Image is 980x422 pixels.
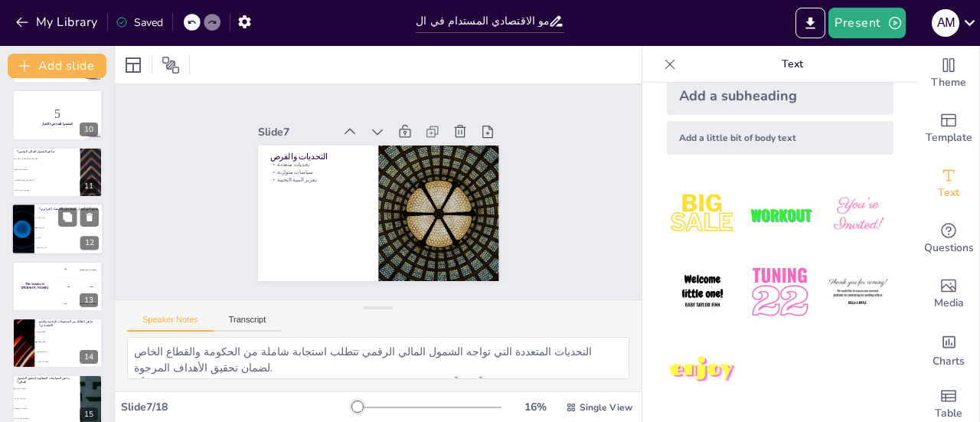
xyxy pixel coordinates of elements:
[822,179,893,250] img: 3.jpeg
[353,83,390,178] p: تعزيز البنية التحتية
[37,227,103,230] span: تأثير سلبي
[8,54,106,78] button: Add slide
[57,295,103,312] div: 300
[744,179,815,250] img: 2.jpeg
[89,285,93,287] div: Jaap
[127,315,214,332] button: Speaker Notes
[667,257,738,328] img: 4.jpeg
[932,8,959,38] button: A M
[57,278,103,295] div: 200
[12,318,103,368] div: 14
[116,15,163,30] div: Saved
[795,8,825,38] button: Export to PowerPoint
[924,240,974,257] span: Questions
[918,101,979,156] div: Add ready made slides
[918,267,979,322] div: Add images, graphics, shapes or video
[17,105,98,122] p: 5
[934,295,964,312] span: Media
[931,74,966,91] span: Theme
[80,179,98,193] div: 11
[15,398,79,401] span: سياسات صارمة
[57,261,103,278] div: 100
[935,405,962,422] span: Table
[360,81,397,175] p: سياسات متوازنة
[15,168,79,171] span: استخدام النقد فقط
[918,156,979,211] div: Add text boxes
[39,319,98,328] p: ما هي العلاقة بين المدفوعات الرقمية والنمو الاقتصادي؟
[416,10,547,32] input: Insert title
[15,189,79,191] span: عدم وجود خدمات مالية
[932,9,959,37] div: A M
[682,46,903,83] p: Text
[38,332,102,334] span: علاقة إيجابية
[15,388,79,391] span: سياسات متوازنة
[667,179,738,250] img: 1.jpeg
[121,53,145,77] div: Layout
[39,207,99,211] p: ما هو تأثير أسعار النفط على الاقتصاد الجزائري؟
[80,407,98,421] div: 15
[17,149,76,154] p: ما هو الشمول المالي الرقمي؟
[15,179,79,182] span: الاعتماد على البنوك التقليدية
[12,147,103,198] div: 11
[517,400,554,414] div: 16 %
[367,79,404,173] p: تحديات متعددة
[42,122,73,125] strong: استعدوا للبدء في الاختبار!
[667,121,893,155] div: Add a little bit of body text
[933,353,965,370] span: Charts
[37,217,103,219] span: تأثير إيجابي
[80,350,98,364] div: 14
[918,211,979,267] div: Get real-time input from your audience
[214,315,282,332] button: Transcript
[926,129,972,146] span: Template
[17,376,76,384] p: ما هي السياسات المطلوبة لتحقيق الشمول المالي؟
[80,123,98,136] div: 10
[15,158,79,160] span: توفير الخدمات المالية عبر الإنترنت
[15,408,79,411] span: سياسات غير فعالة
[667,335,738,406] img: 7.jpeg
[80,208,99,227] button: Delete Slide
[938,185,959,201] span: Text
[391,57,429,133] div: Slide 7
[744,257,815,328] img: 5.jpeg
[12,282,57,290] h4: The winner is [PERSON_NAME]
[37,247,103,250] span: تأثير غير محدد
[80,293,98,307] div: 13
[580,401,632,414] span: Single View
[58,208,77,227] button: Duplicate Slide
[11,203,103,255] div: 12
[127,337,629,379] textarea: التحديات المتعددة التي تواجه الشمول المالي الرقمي تتطلب استجابة شاملة من الحكومة والقطاع الخاص لض...
[38,361,102,363] span: علاقة غير محددة
[38,351,102,353] span: علاقة مستقلة
[80,237,99,250] div: 12
[37,237,103,240] span: لا تأثير
[162,56,180,74] span: Position
[667,77,893,115] div: Add a subheading
[12,90,103,140] div: 10
[373,76,413,171] p: التحديات والفرص
[15,417,79,420] span: سياسات غير محددة
[828,8,905,38] button: Present
[918,322,979,377] div: Add charts and graphs
[11,10,104,34] button: My Library
[822,257,893,328] img: 6.jpeg
[918,46,979,101] div: Change the overall theme
[12,261,103,312] div: 13
[121,400,354,414] div: Slide 7 / 18
[38,341,102,343] span: علاقة سلبية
